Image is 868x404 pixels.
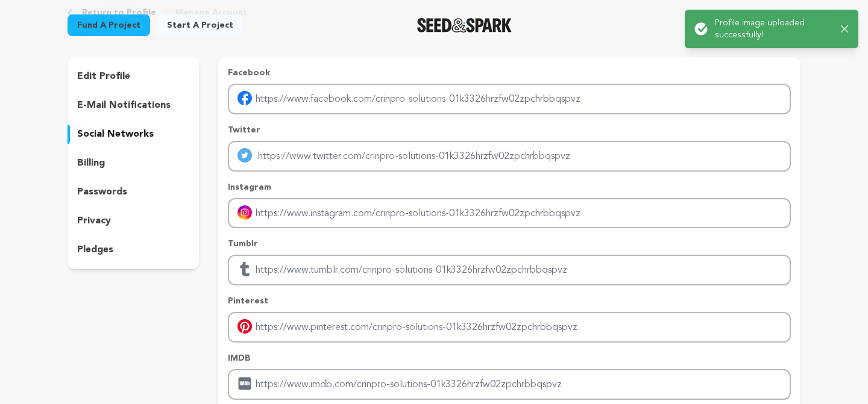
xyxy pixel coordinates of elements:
[68,154,199,173] button: billing
[237,148,252,163] img: twitter-mobile.svg
[228,141,791,172] input: Enter twitter profile link
[228,255,791,285] input: Enter tubmlr profile link
[228,312,791,343] input: Enter pinterest profile link
[715,17,831,41] p: Profile image uploaded successfully!
[77,127,154,141] p: social networks
[68,14,150,36] a: Fund a project
[228,67,791,79] p: Facebook
[417,18,512,33] a: Seed&Spark Homepage
[417,18,512,33] img: Seed&Spark Logo Dark Mode
[77,69,130,84] p: edit profile
[77,243,113,257] p: pledges
[77,156,105,170] p: billing
[237,91,252,105] img: facebook-mobile.svg
[237,262,252,276] img: tumblr.svg
[68,67,199,86] button: edit profile
[237,319,252,334] img: pinterest-mobile.svg
[228,181,791,193] p: Instagram
[77,185,127,199] p: passwords
[228,352,791,364] p: IMDB
[228,198,791,229] input: Enter instagram handle link
[68,96,199,115] button: e-mail notifications
[68,182,199,202] button: passwords
[237,205,252,220] img: instagram-mobile.svg
[68,211,199,231] button: privacy
[237,376,252,391] img: imdb.svg
[228,369,791,400] input: Enter IMDB profile link
[228,124,791,136] p: Twitter
[68,240,199,259] button: pledges
[228,295,791,307] p: Pinterest
[228,238,791,250] p: Tumblr
[228,84,791,114] input: Enter facebook profile link
[77,214,111,228] p: privacy
[157,14,243,36] a: Start a project
[77,98,171,113] p: e-mail notifications
[68,125,199,144] button: social networks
